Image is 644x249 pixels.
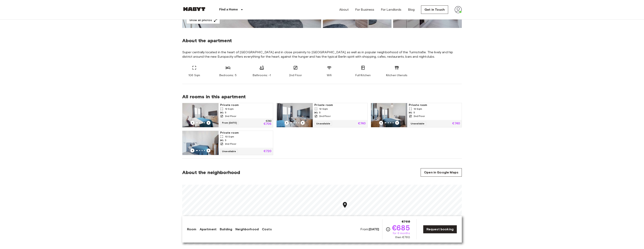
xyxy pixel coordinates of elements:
span: Bedrooms: 5 [219,73,237,77]
button: Previous image [379,121,383,125]
span: 2nd Floor [319,114,330,118]
span: Private room [409,103,460,107]
span: From: [360,227,379,232]
span: 5 [225,111,226,114]
p: €705 [264,122,272,126]
svg: Check cost overview for full price breakdown. Please note that discounts apply to new joiners onl... [386,227,390,232]
img: avatar [455,6,462,13]
span: then €760 [395,235,410,239]
span: 2nd Floor [289,73,302,77]
span: Private room [314,103,366,107]
span: Private room [220,131,271,135]
span: Unavailable [314,122,332,126]
p: €740 [358,122,366,125]
span: Super centrally located in the heart of [GEOGRAPHIC_DATA] and in close proximity to [GEOGRAPHIC_D... [182,50,462,59]
img: Marketing picture of unit DE-01-008-004-01HF [182,131,219,155]
img: Marketing picture of unit DE-01-008-004-03HF [371,103,407,127]
span: Unavailable [220,149,238,153]
span: About the apartment [182,38,232,44]
span: Bathrooms: -1 [253,73,271,77]
img: Habyt [182,7,206,11]
span: 5 [414,111,415,114]
span: 106 Sqm [188,73,200,77]
p: €720 [264,150,272,153]
a: For Landlords [381,7,402,12]
span: 5 [319,111,321,114]
span: Kitchen Utensils [386,73,407,77]
button: Previous image [285,121,289,125]
a: Marketing picture of unit DE-01-008-004-03HFPrevious imagePrevious imagePrivate room12 Sqm52nd Fl... [371,103,462,127]
a: For Business [355,7,374,12]
canvas: Map [182,185,462,245]
span: 2nd Floor [225,142,236,146]
a: Marketing picture of unit DE-01-008-004-04HFPrevious imagePrevious imagePrivate room12 Sqm52nd Fl... [276,103,367,127]
img: Marketing picture of unit DE-01-008-004-05HF [182,103,219,127]
button: Previous image [206,121,211,125]
span: 12 Sqm [225,107,234,111]
span: Full Kitchen [355,73,371,77]
span: 5 [225,138,226,142]
button: Previous image [190,121,194,125]
p: Find a Home [219,7,238,12]
button: Previous image [190,149,194,153]
span: Wifi [327,73,332,77]
a: Marketing picture of unit DE-01-008-004-05HFPrevious imagePrevious imagePrivate room12 Sqm52nd Fl... [182,103,273,127]
span: €760 [402,219,410,224]
p: €740 [452,122,460,125]
a: Apartment [200,227,217,232]
span: 12 Sqm [319,107,328,111]
span: 2nd Floor [225,114,236,118]
a: Marketing picture of unit DE-01-008-004-01HFPrevious imagePrevious imagePrivate room10 Sqm52nd Fl... [182,131,273,155]
a: Building [220,227,232,232]
button: Previous image [395,121,399,125]
a: Request booking [423,225,457,234]
a: Blog [408,7,415,12]
a: Neighborhood [235,227,259,232]
a: Get in Touch [421,5,448,14]
p: €740 [266,120,271,122]
div: Map marker [341,201,349,210]
span: €685 [392,224,410,231]
span: 12 Sqm [414,107,422,111]
a: Costs [262,227,272,232]
span: 2nd Floor [414,114,425,118]
span: Private room [220,103,271,107]
a: Room [187,227,196,232]
span: About the neighborhood [182,169,240,175]
span: From [DATE] [220,121,239,125]
span: All rooms in this apartment [182,94,462,100]
span: Unavailable [409,122,426,126]
button: Previous image [301,121,305,125]
button: Previous image [206,149,211,153]
a: Open in Google Maps [421,168,462,177]
img: Marketing picture of unit DE-01-008-004-04HF [277,103,313,127]
span: for 6 months [393,231,410,235]
a: About [339,7,349,12]
span: 10 Sqm [225,135,234,138]
b: [DATE] [369,227,379,231]
button: Show all photos [186,17,220,24]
